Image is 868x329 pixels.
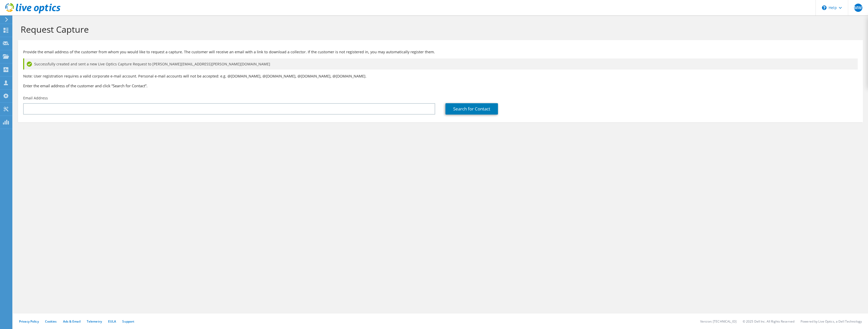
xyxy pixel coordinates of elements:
a: Ads & Email [63,319,81,324]
a: Cookies [45,319,57,324]
svg: \n [822,5,827,10]
a: Privacy Policy [19,319,39,324]
p: Note: User registration requires a valid corporate e-mail account. Personal e-mail accounts will ... [23,73,858,79]
span: MW [854,4,862,12]
a: Telemetry [87,319,102,324]
a: Search for Contact [445,103,498,115]
li: Powered by Live Optics, a Dell Technology [801,319,862,324]
h3: Enter the email address of the customer and click “Search for Contact”. [23,83,858,89]
p: Provide the email address of the customer from whom you would like to request a capture. The cust... [23,49,858,55]
h1: Request Capture [21,24,858,35]
label: Email Address [23,96,48,101]
span: Successfully created and sent a new Live Optics Capture Request to [PERSON_NAME][EMAIL_ADDRESS][P... [34,61,270,67]
a: EULA [108,319,116,324]
li: © 2025 Dell Inc. All Rights Reserved [743,319,794,324]
a: Support [122,319,134,324]
li: Version: [TECHNICAL_ID] [700,319,737,324]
